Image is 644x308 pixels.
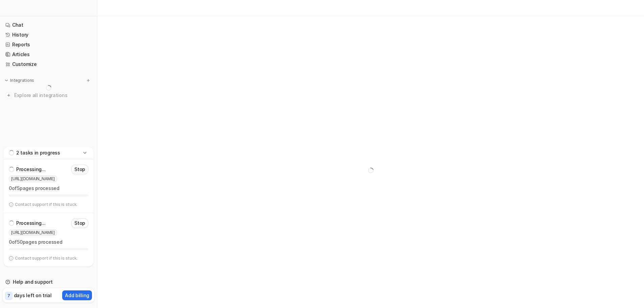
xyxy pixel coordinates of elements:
p: 2 tasks in progress [16,149,60,156]
p: Integrations [10,78,34,83]
p: Add billing [65,292,89,299]
a: Chat [3,20,94,30]
p: days left on trial [14,292,52,299]
span: [URL][DOMAIN_NAME] [9,229,57,236]
p: Stop [74,220,85,227]
span: Explore all integrations [14,90,92,101]
a: Help and support [3,277,94,287]
p: 0 of 50 pages processed [9,239,88,245]
a: Explore all integrations [3,91,94,100]
p: Contact support if this is stuck. [15,256,77,261]
a: Articles [3,50,94,59]
p: Stop [74,166,85,173]
p: Contact support if this is stuck. [15,202,77,207]
button: Integrations [3,77,36,84]
img: expand menu [4,78,9,83]
img: explore all integrations [5,92,12,99]
p: 0 of 5 pages processed [9,185,88,192]
img: menu_add.svg [86,78,91,83]
a: Customize [3,60,94,69]
button: Stop [71,218,88,228]
button: Add billing [62,290,92,300]
p: Processing... [16,220,45,227]
button: Stop [71,165,88,174]
span: [URL][DOMAIN_NAME] [9,175,57,182]
p: Processing... [16,166,45,173]
p: 7 [7,293,10,299]
a: History [3,30,94,40]
a: Reports [3,40,94,49]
